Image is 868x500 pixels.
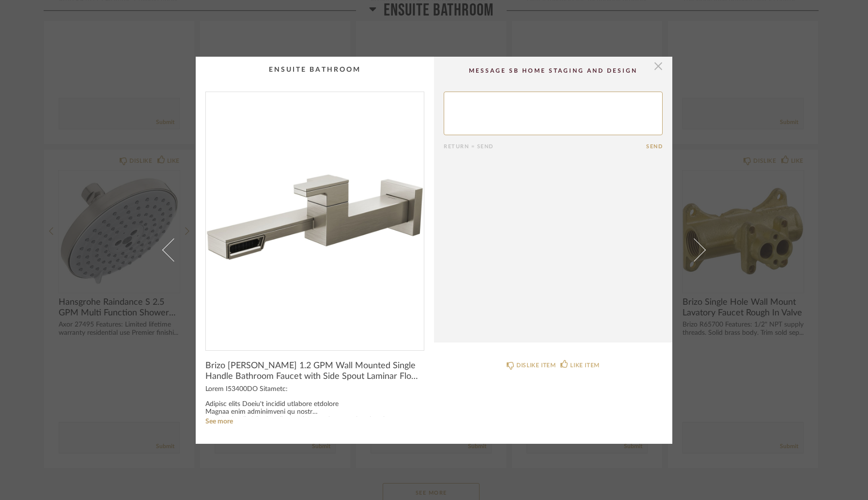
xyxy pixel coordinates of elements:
[205,418,233,425] a: See more
[205,386,424,417] div: Lorem I53400DO Sitametc: Adipisc elits Doeiu't incidid utlabore etdolore Magnaa enim adminimveni ...
[649,57,668,76] button: Close
[646,143,663,150] button: Send
[206,92,424,343] img: 42c7f974-4085-4b5d-a516-e3ed97c6c665_1000x1000.jpg
[206,92,424,343] div: 0
[516,360,556,370] div: DISLIKE ITEM
[444,143,646,150] div: Return = Send
[570,360,599,370] div: LIKE ITEM
[205,360,424,382] span: Brizo [PERSON_NAME] 1.2 GPM Wall Mounted Single Handle Bathroom Faucet with Side Spout Laminar Fl...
